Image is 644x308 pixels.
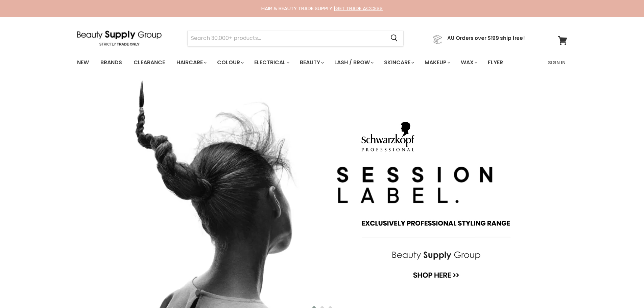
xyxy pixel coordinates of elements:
[544,55,570,70] a: Sign In
[128,55,170,70] a: Clearance
[188,30,385,46] input: Search
[610,276,637,301] iframe: Gorgias live chat messenger
[212,55,248,70] a: Colour
[483,55,508,70] a: Flyer
[335,5,383,12] a: GET TRADE ACCESS
[379,55,418,70] a: Skincare
[249,55,293,70] a: Electrical
[69,53,576,72] nav: Main
[295,55,328,70] a: Beauty
[329,55,378,70] a: Lash / Brow
[456,55,481,70] a: Wax
[95,55,127,70] a: Brands
[187,30,404,46] form: Product
[69,5,576,12] div: HAIR & BEAUTY TRADE SUPPLY |
[420,55,454,70] a: Makeup
[171,55,211,70] a: Haircare
[72,53,526,72] ul: Main menu
[385,30,403,46] button: Search
[72,55,94,70] a: New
